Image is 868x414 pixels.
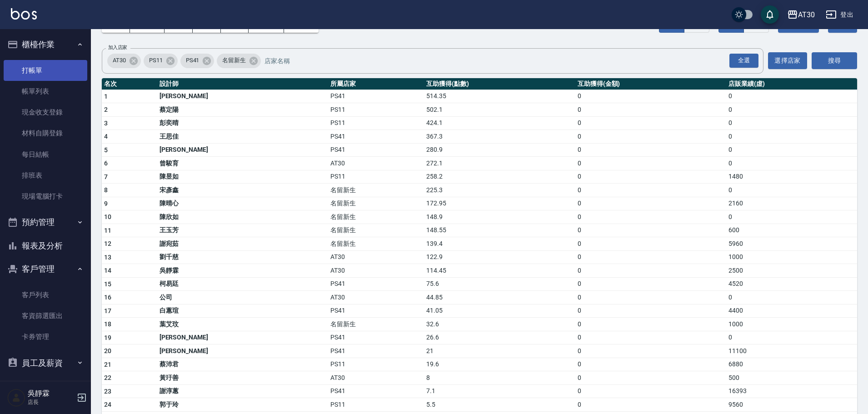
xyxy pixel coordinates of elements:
[424,197,575,210] td: 172.95
[726,224,857,237] td: 600
[104,307,112,314] span: 17
[424,384,575,398] td: 7.1
[575,170,726,184] td: 0
[726,170,857,184] td: 1480
[575,304,726,318] td: 0
[328,237,424,251] td: 名留新生
[4,374,87,398] button: 商品管理
[104,254,112,261] span: 13
[157,264,329,278] td: 吳靜霖
[726,277,857,291] td: 4520
[104,133,108,140] span: 4
[424,398,575,412] td: 5.5
[104,173,108,180] span: 7
[4,234,87,258] button: 報表及分析
[575,331,726,344] td: 0
[328,197,424,210] td: 名留新生
[7,389,25,407] img: Person
[575,184,726,197] td: 0
[108,44,127,51] label: 加入店家
[104,361,112,368] span: 21
[575,384,726,398] td: 0
[424,116,575,130] td: 424.1
[104,93,108,100] span: 1
[104,213,112,220] span: 10
[328,250,424,264] td: AT30
[104,106,108,113] span: 2
[328,264,424,278] td: AT30
[104,227,112,234] span: 11
[726,291,857,304] td: 0
[768,52,807,69] button: 選擇店家
[157,331,329,344] td: [PERSON_NAME]
[104,347,112,354] span: 20
[157,197,329,210] td: 陳晴心
[575,318,726,331] td: 0
[157,78,329,90] th: 設計師
[157,250,329,264] td: 劉千慈
[424,237,575,251] td: 139.4
[328,116,424,130] td: PS11
[157,318,329,331] td: 葉艾玟
[328,291,424,304] td: AT30
[424,130,575,144] td: 367.3
[328,398,424,412] td: PS11
[424,90,575,103] td: 514.35
[4,102,87,123] a: 現金收支登錄
[157,304,329,318] td: 白蕙瑄
[575,157,726,170] td: 0
[157,210,329,224] td: 陳欣如
[104,267,112,274] span: 14
[728,52,760,70] button: Open
[328,318,424,331] td: 名留新生
[575,371,726,385] td: 0
[575,358,726,371] td: 0
[726,143,857,157] td: 0
[783,5,818,24] button: AT30
[157,237,329,251] td: 謝宛茹
[424,371,575,385] td: 8
[761,5,779,24] button: save
[144,56,168,65] span: PS11
[424,304,575,318] td: 41.05
[726,90,857,103] td: 0
[157,371,329,385] td: 黃玗善
[104,374,112,381] span: 22
[798,9,815,20] div: AT30
[575,90,726,103] td: 0
[107,56,131,65] span: AT30
[102,78,157,90] th: 名次
[726,78,857,90] th: 店販業績(虛)
[726,103,857,117] td: 0
[726,197,857,210] td: 2160
[157,90,329,103] td: [PERSON_NAME]
[328,157,424,170] td: AT30
[328,277,424,291] td: PS41
[157,291,329,304] td: 公司
[726,210,857,224] td: 0
[424,344,575,358] td: 21
[328,358,424,371] td: PS11
[4,326,87,347] a: 卡券管理
[104,388,112,395] span: 23
[262,53,734,69] input: 店家名稱
[424,224,575,237] td: 148.55
[726,250,857,264] td: 1000
[157,184,329,197] td: 宋彥鑫
[104,146,108,154] span: 5
[726,264,857,278] td: 2500
[157,344,329,358] td: [PERSON_NAME]
[575,103,726,117] td: 0
[157,143,329,157] td: [PERSON_NAME]
[424,277,575,291] td: 75.6
[104,280,112,288] span: 15
[104,401,112,408] span: 24
[104,186,108,194] span: 8
[4,305,87,326] a: 客資篩選匯出
[4,165,87,186] a: 排班表
[328,143,424,157] td: PS41
[424,318,575,331] td: 32.6
[104,240,112,247] span: 12
[822,6,857,23] button: 登出
[11,8,37,20] img: Logo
